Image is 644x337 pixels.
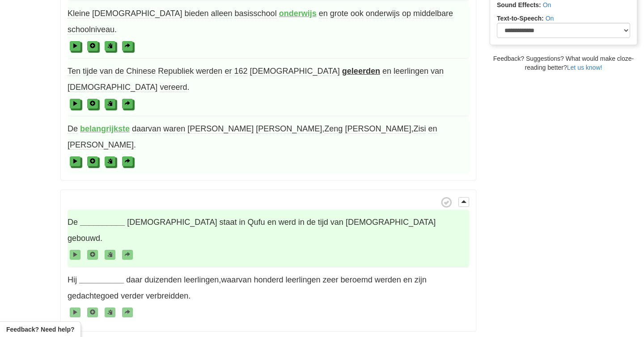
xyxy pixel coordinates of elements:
[366,9,400,18] span: onderwijs
[144,275,182,284] span: duizenden
[567,64,602,71] a: Let us know!
[286,275,321,284] span: leerlingen
[184,275,219,284] span: leerlingen
[403,275,412,284] span: en
[431,67,444,76] span: van
[394,67,428,76] span: leerlingen
[68,275,427,300] span: , .
[413,9,453,18] span: middelbare
[68,218,78,227] span: De
[239,218,246,227] span: in
[220,218,237,227] span: staat
[68,9,90,18] span: Kleine
[413,124,426,134] span: Zisi
[428,124,437,134] span: en
[342,67,380,76] strong: geleerden
[256,124,322,134] span: [PERSON_NAME]
[80,218,125,227] strong: __________
[211,9,233,18] span: alleen
[68,140,134,150] span: [PERSON_NAME]
[330,218,343,227] span: van
[68,9,453,34] span: .
[221,275,251,284] span: waarvan
[68,124,437,150] span: , , .
[235,9,277,18] span: basisschool
[100,67,113,76] span: van
[341,275,373,284] span: beroemd
[163,124,185,134] span: waren
[126,67,156,76] span: Chinese
[126,275,142,284] span: daar
[345,124,411,134] span: [PERSON_NAME]
[225,67,232,76] span: er
[68,83,157,92] span: [DEMOGRAPHIC_DATA]
[415,275,427,284] span: zijn
[346,218,436,227] span: [DEMOGRAPHIC_DATA]
[68,291,119,300] span: gedachtegoed
[248,218,265,227] span: Qufu
[234,67,247,76] span: 162
[351,9,364,18] span: ook
[497,15,544,22] strong: Text-to-Speech:
[68,234,100,243] span: gebouwd
[267,218,276,227] span: en
[80,124,130,133] strong: belangrijkste
[146,291,188,300] span: verbreidden
[92,9,182,18] span: [DEMOGRAPHIC_DATA]
[68,275,77,284] span: Hij
[68,25,114,34] span: schoolniveau
[184,9,208,18] span: bieden
[127,218,217,227] span: [DEMOGRAPHIC_DATA]
[543,1,551,8] a: On
[318,218,328,227] span: tijd
[546,15,554,22] a: On
[330,9,348,18] span: grote
[115,67,124,76] span: de
[307,218,316,227] span: de
[497,1,541,8] strong: Sound Effects:
[250,67,339,76] span: [DEMOGRAPHIC_DATA]
[279,9,317,18] strong: onderwijs
[375,275,401,284] span: werden
[158,67,194,76] span: Republiek
[160,83,187,92] span: vereerd
[68,67,80,76] span: Ten
[187,124,254,134] span: [PERSON_NAME]
[68,124,78,134] span: De
[279,218,296,227] span: werd
[382,67,391,76] span: en
[132,124,161,134] span: daarvan
[254,275,283,284] span: honderd
[79,275,124,284] strong: __________
[68,67,444,92] span: .
[121,291,144,300] span: verder
[68,218,436,243] span: .
[324,124,343,134] span: Zeng
[83,67,97,76] span: tijde
[298,218,305,227] span: in
[196,67,222,76] span: werden
[490,54,637,72] div: Feedback? Suggestions? What would make cloze-reading better?
[319,9,328,18] span: en
[6,325,74,334] span: Open feedback widget
[402,9,411,18] span: op
[323,275,339,284] span: zeer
